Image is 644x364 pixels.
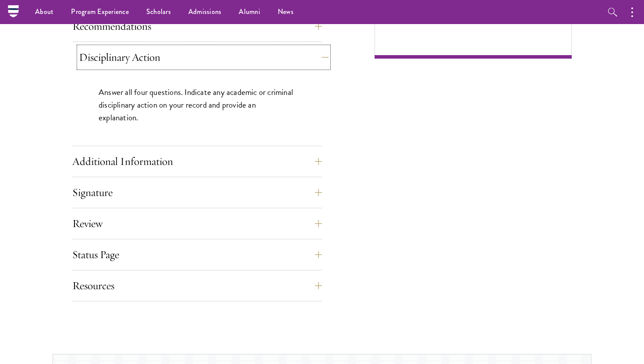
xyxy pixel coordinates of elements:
[79,47,329,68] button: Disciplinary Action
[72,16,322,37] button: Recommendations
[72,182,322,203] button: Signature
[72,213,322,234] button: Review
[72,275,322,296] button: Resources
[72,244,322,265] button: Status Page
[72,151,322,172] button: Additional Information
[99,86,296,124] p: Answer all four questions. Indicate any academic or criminal disciplinary action on your record a...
